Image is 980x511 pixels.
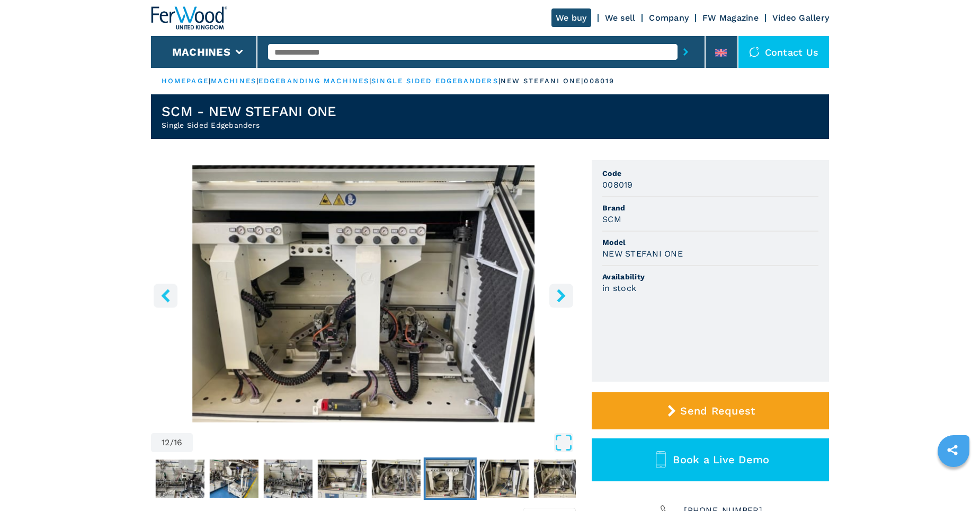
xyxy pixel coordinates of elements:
span: / [170,438,174,447]
img: Single Sided Edgebanders SCM NEW STEFANI ONE [151,165,576,422]
img: 28f3ce6e5441830d34bbf492df91dd66 [156,460,204,498]
h2: Single Sided Edgebanders [162,120,336,130]
img: Contact us [749,47,760,57]
div: Contact us [738,36,830,68]
button: Machines [172,46,230,58]
h3: in stock [602,282,636,294]
a: Video Gallery [772,13,829,23]
span: Code [602,168,818,179]
span: 12 [162,438,170,447]
button: Open Fullscreen [195,433,573,452]
button: Go to Slide 13 [478,457,531,500]
span: | [256,77,259,85]
a: Company [649,13,689,23]
div: Go to Slide 12 [151,165,576,422]
a: machines [211,77,256,85]
button: left-button [154,284,177,307]
a: sharethis [939,437,966,463]
span: Brand [602,202,818,213]
img: 3ecb2757ff8196cb10e570f4c3aac31d [264,460,313,498]
p: 008019 [584,76,614,86]
button: Go to Slide 6 [100,457,153,500]
h3: SCM [602,213,621,225]
h1: SCM - NEW STEFANI ONE [162,103,336,120]
img: e3ff43d1eead2debb28298083044c8c7 [426,460,475,498]
a: HOMEPAGE [162,77,209,85]
button: Book a Live Demo [592,438,829,481]
span: | [498,77,501,85]
button: Go to Slide 12 [424,457,477,500]
button: submit-button [678,40,694,64]
img: 96d77aedabc0584b75d44e01a85e02a7 [480,460,529,498]
span: Availability [602,271,818,282]
img: f8a941216ec6b03123a9ea1262517f18 [210,460,259,498]
a: edgebanding machines [259,77,369,85]
button: Send Request [592,392,829,429]
img: c70841e3c0929ce42ed20147eb374272 [318,460,367,498]
span: | [369,77,371,85]
button: Go to Slide 14 [532,457,585,500]
img: f4cbb96481c280323dafefccb2a73ec8 [372,460,421,498]
button: Go to Slide 7 [154,457,207,500]
button: Go to Slide 11 [370,457,423,500]
a: FW Magazine [702,13,759,23]
button: right-button [549,284,573,307]
h3: 008019 [602,179,633,191]
button: Go to Slide 10 [316,457,369,500]
a: We sell [605,13,636,23]
img: 3c6acb431c37bc253b02df67d89245d0 [534,460,583,498]
a: single sided edgebanders [371,77,498,85]
button: Go to Slide 9 [262,457,315,500]
span: Model [602,237,818,248]
p: new stefani one | [501,76,584,86]
button: Go to Slide 8 [208,457,261,500]
span: Book a Live Demo [673,453,769,466]
span: Send Request [680,404,755,417]
a: We buy [551,8,591,27]
span: | [209,77,211,85]
iframe: Chat [935,463,972,503]
span: 16 [174,438,183,447]
h3: NEW STEFANI ONE [602,248,683,260]
img: Ferwood [151,6,227,30]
